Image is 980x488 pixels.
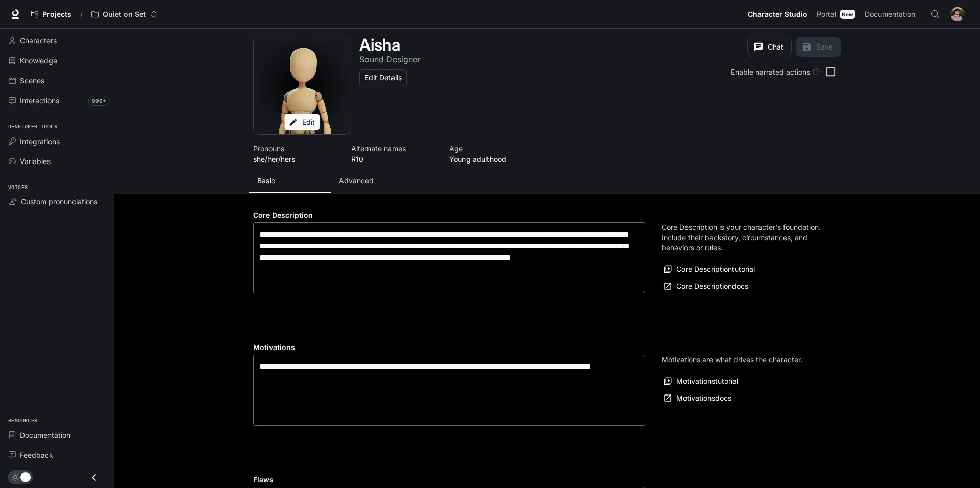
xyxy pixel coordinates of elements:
[20,75,44,86] span: Scenes
[20,136,60,147] span: Integrations
[748,8,807,21] span: Character Studio
[76,9,87,20] div: /
[661,355,802,365] p: Motivations are what drives the character.
[661,222,825,253] p: Core Description is your character's foundation. Include their backstory, circumstances, and beha...
[20,430,70,440] span: Documentation
[840,10,855,19] div: New
[253,210,645,220] h4: Core Description
[253,222,645,293] div: label
[861,4,923,25] a: Documentation
[253,154,339,165] p: she/her/hers
[254,37,351,134] button: Open character avatar dialog
[4,32,110,50] a: Characters
[351,143,437,154] p: Alternate names
[20,95,59,106] span: Interactions
[950,7,965,21] img: User avatar
[661,278,751,295] a: Core Descriptiondocs
[4,446,110,464] a: Feedback
[4,426,110,444] a: Documentation
[42,10,71,19] span: Projects
[359,37,400,53] button: Open character details dialog
[87,4,162,25] button: Open workspace menu
[4,132,110,150] a: Integrations
[359,53,421,65] button: Open character details dialog
[4,91,110,109] a: Interactions
[253,342,645,353] h4: Motivations
[4,152,110,170] a: Variables
[339,176,374,186] p: Advanced
[449,143,535,154] p: Age
[744,4,812,25] a: Character Studio
[359,69,407,86] button: Edit Details
[103,10,146,19] p: Quiet on Set
[865,8,915,21] span: Documentation
[4,72,110,89] a: Scenes
[747,37,792,57] button: Chat
[947,4,968,25] button: User avatar
[20,35,57,46] span: Characters
[661,390,734,407] a: Motivationsdocs
[351,143,437,165] button: Open character details dialog
[351,154,437,165] p: R10
[661,261,757,278] button: Core Descriptiontutorial
[4,52,110,69] a: Knowledge
[4,193,110,211] a: Custom pronunciations
[285,114,320,131] button: Edit
[20,471,31,482] span: Dark mode toggle
[925,4,945,25] button: Open Command Menu
[88,96,110,106] span: 999+
[449,143,535,165] button: Open character details dialog
[817,8,836,21] span: Portal
[731,66,820,77] div: Enable narrated actions
[257,176,275,186] p: Basic
[253,143,339,154] p: Pronouns
[253,475,645,485] h4: Flaws
[20,55,57,66] span: Knowledge
[83,467,106,488] button: Close drawer
[359,54,421,64] p: Sound Designer
[254,37,351,134] div: Avatar image
[20,156,51,167] span: Variables
[27,4,76,25] a: Go to projects
[661,373,741,390] button: Motivationstutorial
[449,154,535,165] p: Young adulthood
[253,143,339,165] button: Open character details dialog
[813,4,860,25] a: PortalNew
[21,196,97,207] span: Custom pronunciations
[359,35,400,55] h1: Aisha
[20,450,53,460] span: Feedback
